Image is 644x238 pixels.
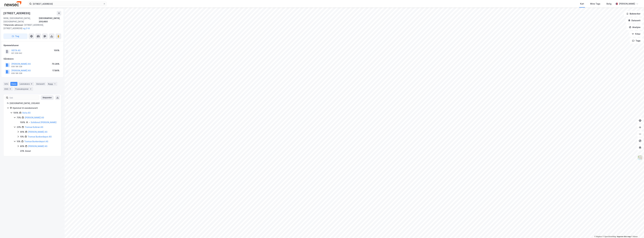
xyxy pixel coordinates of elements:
[4,1,21,6] img: newsec-logo.f6e21ccffca1b3a03d2d.png
[637,155,643,160] img: Z
[32,2,103,6] input: Søk på adresse, matrikkel, gårdeiere, leietakere eller personer
[28,145,47,147] a: [PERSON_NAME] AS
[607,2,611,5] div: Bolig
[17,125,21,129] div: 20%
[11,65,22,68] div: 939 186 328
[54,49,59,52] div: 100%
[29,121,30,124] div: -
[624,11,643,17] button: Bokmerker
[25,149,31,153] div: Annet
[10,102,58,105] div: [GEOGRAPHIC_DATA], 200/460
[47,82,57,86] div: Bygg
[3,33,28,39] button: Tag
[627,24,643,30] button: Analyse
[41,95,54,100] button: Ekspander
[17,116,21,119] div: 70%
[14,87,33,91] div: Transaksjoner
[11,72,22,74] div: 939 186 328
[28,131,47,133] a: [PERSON_NAME] AS
[629,31,643,37] button: Filter
[594,236,602,238] a: Mapbox
[603,236,616,238] a: OpenStreetMap
[30,82,33,85] div: 9
[20,145,24,148] div: 80%
[619,2,635,5] div: [PERSON_NAME]
[52,69,59,72] div: 17.86%
[617,236,631,238] a: Improve this map
[9,88,12,90] div: 9
[20,130,24,134] div: 90%
[630,225,644,238] iframe: Chat Widget
[3,87,13,91] div: ESG
[20,121,25,124] div: 100%
[53,82,56,85] div: 1
[10,82,17,86] div: Eiere
[28,135,52,138] a: Tromsø Bunkerdepot AS
[29,88,32,90] div: 2
[22,112,30,114] a: Veita AS
[3,24,24,26] span: Tilhørende adresser:
[630,225,644,238] div: Kontrollprogram for chat
[13,111,18,115] div: 100%
[3,17,39,23] div: 9008, [GEOGRAPHIC_DATA], [GEOGRAPHIC_DATA]
[11,52,22,54] div: 921 208 642
[17,140,21,143] div: 10%
[590,2,600,5] div: Mine Tags
[13,106,58,110] div: Hjemmel til eiendomsrett
[20,135,24,138] div: 10%
[39,17,61,23] div: [GEOGRAPHIC_DATA], 200/460
[20,149,24,153] div: 20 %
[31,121,56,123] a: Schilbred [PERSON_NAME]
[52,62,59,66] div: 70.28%
[25,126,43,128] a: Tromsø Kulkran AS
[19,82,34,86] div: Leietakere
[24,140,48,143] a: Tromsø Bunkerdepot AS
[3,11,31,15] div: [STREET_ADDRESS]
[35,82,46,86] div: Datasett
[580,2,584,5] div: Kart
[25,116,44,119] a: [PERSON_NAME] AS
[3,82,9,86] div: Info
[4,57,61,61] div: Gårdeiere
[8,96,39,100] input: Søk
[626,18,643,23] button: Datasett
[3,23,59,30] div: [STREET_ADDRESS], [STREET_ADDRESS]
[630,38,643,44] button: Tags
[4,44,61,47] div: Hjemmelshaver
